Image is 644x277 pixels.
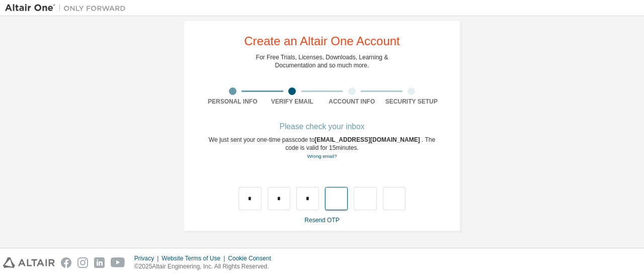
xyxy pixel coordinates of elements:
a: Go back to the registration form [307,153,337,159]
a: Resend OTP [304,217,339,224]
img: instagram.svg [77,257,88,268]
img: Altair One [5,3,131,13]
span: [EMAIL_ADDRESS][DOMAIN_NAME] [314,136,422,143]
div: Website Terms of Use [162,254,228,262]
div: Create an Altair One Account [244,35,400,47]
div: Security Setup [382,98,442,106]
div: Personal Info [203,98,263,106]
div: We just sent your one-time passcode to . The code is valid for 15 minutes. [203,136,441,160]
p: © 2025 Altair Engineering, Inc. All Rights Reserved. [134,262,277,271]
div: Account Info [322,98,382,106]
img: altair_logo.svg [3,257,55,268]
div: Please check your inbox [203,124,441,130]
img: facebook.svg [61,257,71,268]
div: Cookie Consent [228,254,277,262]
div: For Free Trials, Licenses, Downloads, Learning & Documentation and so much more. [256,53,388,69]
img: youtube.svg [111,257,125,268]
div: Verify Email [263,98,323,106]
img: linkedin.svg [94,257,105,268]
div: Privacy [134,254,162,262]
